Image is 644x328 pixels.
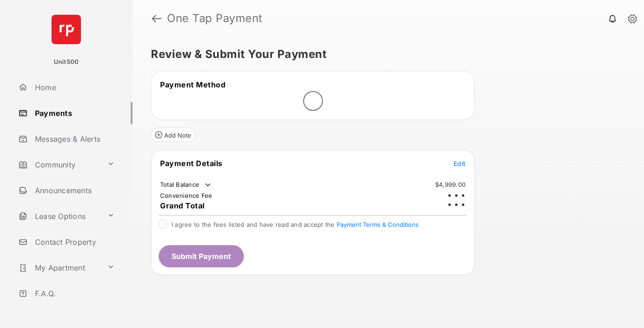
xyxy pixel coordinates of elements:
[160,201,205,210] span: Grand Total
[160,191,213,200] td: Convenience Fee
[454,159,466,168] button: Edit
[159,245,244,267] button: Submit Payment
[454,160,466,167] span: Edit
[160,180,213,190] td: Total Balance
[54,58,79,67] p: Unit500
[337,221,419,228] button: I agree to the fees listed and have read and accept the
[15,154,103,176] a: Community
[15,205,103,227] a: Lease Options
[15,102,132,124] a: Payments
[15,257,103,279] a: My Apartment
[151,49,618,60] h5: Review & Submit Your Payment
[435,180,466,189] td: $4,999.00
[151,127,195,142] button: Add Note
[15,76,132,98] a: Home
[160,80,225,89] span: Payment Method
[52,15,81,44] img: svg+xml;base64,PHN2ZyB4bWxucz0iaHR0cDovL3d3dy53My5vcmcvMjAwMC9zdmciIHdpZHRoPSI2NCIgaGVpZ2h0PSI2NC...
[15,282,132,305] a: F.A.Q.
[160,159,223,168] span: Payment Details
[15,128,132,150] a: Messages & Alerts
[172,221,419,228] span: I agree to the fees listed and have read and accept the
[15,179,132,201] a: Announcements
[15,231,132,253] a: Contact Property
[167,13,263,24] strong: One Tap Payment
